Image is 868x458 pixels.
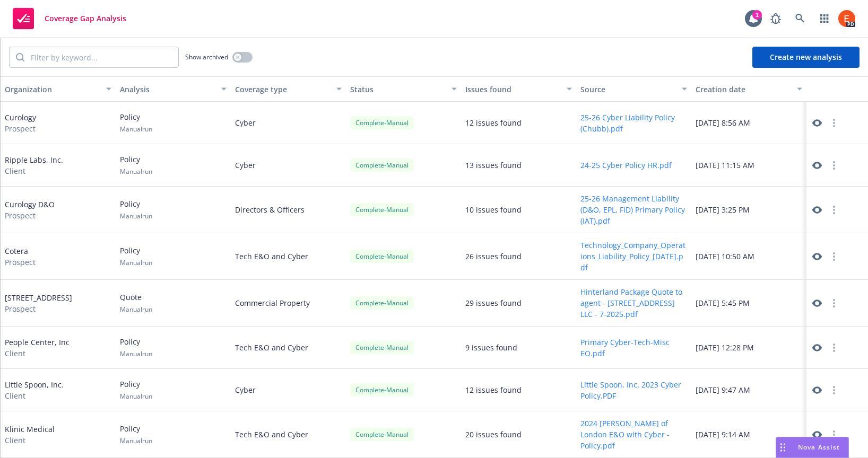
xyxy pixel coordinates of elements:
div: [DATE] 9:47 AM [691,369,806,411]
div: 26 issues found [465,251,522,262]
div: [DATE] 10:50 AM [691,233,806,280]
span: Manual run [120,212,152,221]
span: Manual run [120,167,152,176]
div: Ripple Labs, Inc. [5,154,63,177]
a: Coverage Gap Analysis [8,4,131,33]
div: Commercial Property [231,280,346,327]
div: 29 issues found [465,297,522,309]
div: Complete - Manual [350,383,414,397]
span: Manual run [120,258,152,267]
div: 10 issues found [465,204,522,215]
span: Prospect [5,257,36,268]
div: Quote [120,292,152,314]
span: Manual run [120,392,152,401]
span: Prospect [5,303,72,314]
div: Cyber [231,102,346,144]
span: Client [5,390,64,401]
span: Manual run [120,436,152,445]
div: 9 issues found [465,342,517,353]
div: Curology [5,112,36,134]
span: Manual run [120,125,152,134]
span: Show archived [185,52,228,61]
div: Directors & Officers [231,187,346,233]
button: Primary Cyber-Tech-Misc EO.pdf [580,337,687,359]
div: Analysis [120,84,215,95]
div: Policy [120,111,152,134]
div: 1 [752,10,762,20]
a: Report a Bug [765,8,786,29]
div: Cotera [5,245,36,268]
button: Source [576,76,691,102]
button: Hinterland Package Quote to agent - [STREET_ADDRESS] LLC - 7-2025.pdf [580,286,687,320]
button: 25-26 Management Liability (D&O, EPL, FID) Primary Policy (IAT).pdf [580,193,687,226]
div: Source [580,84,675,95]
div: Complete - Manual [350,296,414,310]
div: Little Spoon, Inc. [5,379,64,401]
div: 20 issues found [465,429,522,440]
div: Tech E&O and Cyber [231,411,346,458]
div: Policy [120,423,152,445]
svg: Search [16,53,24,61]
button: Little Spoon, Inc. 2023 Cyber Policy.PDF [580,379,687,401]
button: Creation date [691,76,806,102]
div: Cyber [231,144,346,187]
div: 12 issues found [465,384,522,395]
div: [DATE] 8:56 AM [691,102,806,144]
div: Policy [120,198,152,221]
button: Coverage type [231,76,346,102]
div: [DATE] 12:28 PM [691,327,806,369]
button: Create new analysis [752,47,860,68]
img: photo [838,10,855,27]
div: Complete - Manual [350,203,414,216]
div: Complete - Manual [350,428,414,441]
div: 12 issues found [465,117,522,128]
div: [DATE] 5:45 PM [691,280,806,327]
div: Complete - Manual [350,250,414,263]
div: Creation date [696,84,791,95]
span: Client [5,165,63,177]
span: Coverage Gap Analysis [45,14,126,23]
div: Complete - Manual [350,158,414,172]
span: Nova Assist [798,443,840,452]
span: Manual run [120,349,152,358]
div: Tech E&O and Cyber [231,327,346,369]
div: Curology D&O [5,199,55,221]
div: Status [350,84,445,95]
span: Prospect [5,210,55,221]
div: Complete - Manual [350,341,414,354]
button: 24-25 Cyber Policy HR.pdf [580,160,672,171]
button: 25-26 Cyber Liability Policy (Chubb).pdf [580,112,687,134]
button: 2024 [PERSON_NAME] of London E&O with Cyber - Policy.pdf [580,418,687,451]
input: Filter by keyword... [24,47,178,67]
div: Complete - Manual [350,116,414,129]
div: Policy [120,336,152,358]
button: Organization [1,76,116,102]
div: Organization [5,84,100,95]
div: Klinic Medical [5,424,55,446]
button: Technology_Company_Operations_Liability_Policy_[DATE].pdf [580,240,687,273]
div: Coverage type [235,84,330,95]
div: [DATE] 3:25 PM [691,187,806,233]
a: Search [789,8,811,29]
div: Tech E&O and Cyber [231,233,346,280]
button: Status [346,76,461,102]
div: Policy [120,378,152,401]
div: Policy [120,245,152,267]
span: Client [5,348,70,359]
div: [DATE] 9:14 AM [691,411,806,458]
button: Issues found [461,76,576,102]
span: Prospect [5,123,36,134]
button: Analysis [116,76,231,102]
div: Cyber [231,369,346,411]
div: [STREET_ADDRESS] [5,292,72,314]
div: [DATE] 11:15 AM [691,144,806,187]
div: Policy [120,154,152,176]
button: Nova Assist [776,437,849,458]
a: Switch app [814,8,835,29]
span: Manual run [120,305,152,314]
span: Client [5,435,55,446]
div: 13 issues found [465,160,522,171]
div: Issues found [465,84,560,95]
div: People Center, Inc [5,337,70,359]
div: Drag to move [776,437,789,457]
